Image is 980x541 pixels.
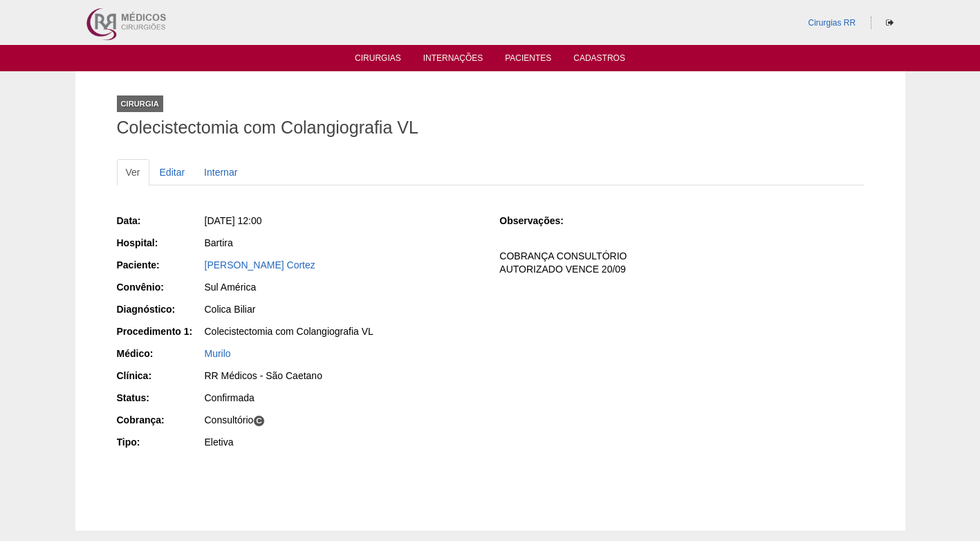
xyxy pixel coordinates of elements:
div: RR Médicos - São Caetano [205,369,481,383]
p: COBRANÇA CONSULTÓRIO AUTORIZADO VENCE 20/09 [499,250,863,276]
div: Data: [117,214,203,228]
div: Colica Biliar [205,302,481,316]
div: Paciente: [117,258,203,272]
a: Cadastros [573,53,625,67]
a: Cirurgias RR [808,18,856,28]
div: Tipo: [117,435,203,449]
div: Observações: [499,214,586,228]
div: Status: [117,391,203,405]
div: Cirurgia [117,95,163,112]
div: Cobrança: [117,413,203,427]
a: Cirurgias [355,53,401,67]
span: C [253,415,265,427]
a: Editar [151,159,194,185]
a: Internações [423,53,483,67]
a: Ver [117,159,149,185]
div: Hospital: [117,236,203,250]
div: Médico: [117,347,203,360]
div: Clínica: [117,369,203,383]
h1: Colecistectomia com Colangiografia VL [117,119,864,136]
div: Colecistectomia com Colangiografia VL [205,324,481,338]
div: Eletiva [205,435,481,449]
i: Sair [886,19,894,27]
a: Internar [195,159,246,185]
div: Convênio: [117,280,203,294]
a: Murilo [205,348,231,359]
div: Consultório [205,413,481,427]
a: Pacientes [505,53,551,67]
div: Bartira [205,236,481,250]
div: Confirmada [205,391,481,405]
div: Procedimento 1: [117,324,203,338]
span: [DATE] 12:00 [205,215,262,226]
div: Sul América [205,280,481,294]
a: [PERSON_NAME] Cortez [205,259,315,270]
div: Diagnóstico: [117,302,203,316]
